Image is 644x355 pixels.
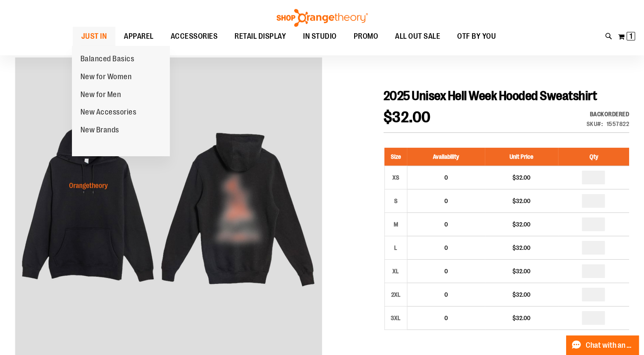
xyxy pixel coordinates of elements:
[389,171,402,184] div: XS
[171,27,218,46] span: ACCESSORIES
[444,221,448,228] span: 0
[303,27,337,46] span: IN STUDIO
[389,195,402,207] div: S
[124,27,154,46] span: APPAREL
[80,54,135,65] span: Balanced Basics
[485,148,558,166] th: Unit Price
[457,27,496,46] span: OTF BY YOU
[81,27,107,46] span: JUST IN
[80,90,121,101] span: New for Men
[354,27,378,46] span: PROMO
[489,220,554,229] div: $32.00
[587,120,603,127] strong: SKU
[275,9,369,27] img: Shop Orangetheory
[80,126,119,136] span: New Brands
[587,110,630,118] div: Availability
[389,288,402,301] div: 2XL
[444,198,448,204] span: 0
[489,173,554,182] div: $32.00
[489,267,554,275] div: $32.00
[444,291,448,298] span: 0
[389,241,402,254] div: L
[586,341,634,349] span: Chat with an Expert
[489,290,554,299] div: $32.00
[395,27,440,46] span: ALL OUT SALE
[558,148,629,166] th: Qty
[407,148,485,166] th: Availability
[444,315,448,321] span: 0
[235,27,286,46] span: RETAIL DISPLAY
[80,72,132,83] span: New for Women
[80,108,137,118] span: New Accessories
[444,268,448,275] span: 0
[444,244,448,251] span: 0
[384,89,597,103] span: 2025 Unisex Hell Week Hooded Sweatshirt
[389,312,402,324] div: 3XL
[489,197,554,205] div: $32.00
[389,218,402,231] div: M
[389,265,402,278] div: XL
[587,110,630,118] div: Backordered
[607,120,630,128] div: 1557822
[444,174,448,181] span: 0
[489,314,554,322] div: $32.00
[384,109,431,126] span: $32.00
[566,335,639,355] button: Chat with an Expert
[489,243,554,252] div: $32.00
[630,32,633,40] span: 1
[384,148,407,166] th: Size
